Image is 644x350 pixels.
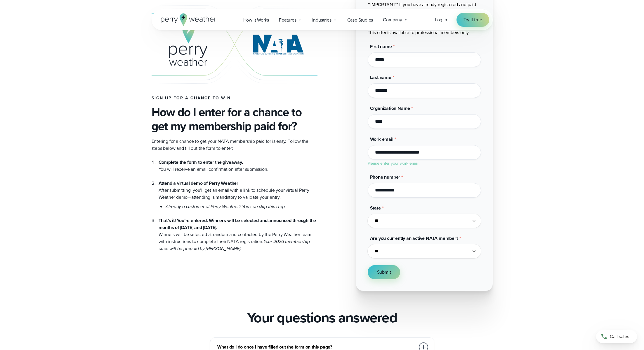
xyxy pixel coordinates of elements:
a: Try it free [456,13,489,27]
span: Case Studies [347,17,373,24]
button: Submit [368,265,400,279]
span: Are you currently an active NATA member? [370,235,458,242]
a: Call sales [596,330,637,343]
h2: Your questions answered [247,309,397,326]
span: Try it free [464,16,482,23]
label: Please enter your work email. [368,160,419,166]
a: Log in [435,16,447,23]
span: Industries [312,17,331,24]
em: Your 2026 membership dues will be prepaid by [PERSON_NAME]. [159,238,310,252]
span: Company [383,16,402,23]
p: Entering for a chance to get your NATA membership paid for is easy. Follow the steps below and fi... [152,138,317,152]
span: Submit [377,269,391,276]
h3: How do I enter for a chance to get my membership paid for? [152,105,317,133]
strong: Complete the form to enter the giveaway. [159,159,243,166]
span: Call sales [610,333,629,340]
em: Already a customer of Perry Weather? You can skip this step. [166,203,286,210]
a: Case Studies [342,14,378,26]
strong: That’s it! You’re entered. Winners will be selected and announced through the months of [DATE] an... [159,217,316,231]
span: Organization Name [370,105,410,112]
span: State [370,205,381,211]
span: Last name [370,74,391,81]
li: Winners will be selected at random and contacted by the Perry Weather team with instructions to c... [159,210,317,252]
span: Features [279,17,296,24]
span: Phone number [370,174,400,180]
li: You will receive an email confirmation after submission. [159,159,317,173]
span: First name [370,43,392,50]
h4: Sign up for a chance to win [152,96,317,101]
li: After submitting, you’ll get an email with a link to schedule your virtual Perry Weather demo—att... [159,173,317,210]
strong: Attend a virtual demo of Perry Weather [159,180,238,187]
a: How it Works [238,14,274,26]
span: How it Works [243,17,269,24]
span: Work email [370,136,393,143]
